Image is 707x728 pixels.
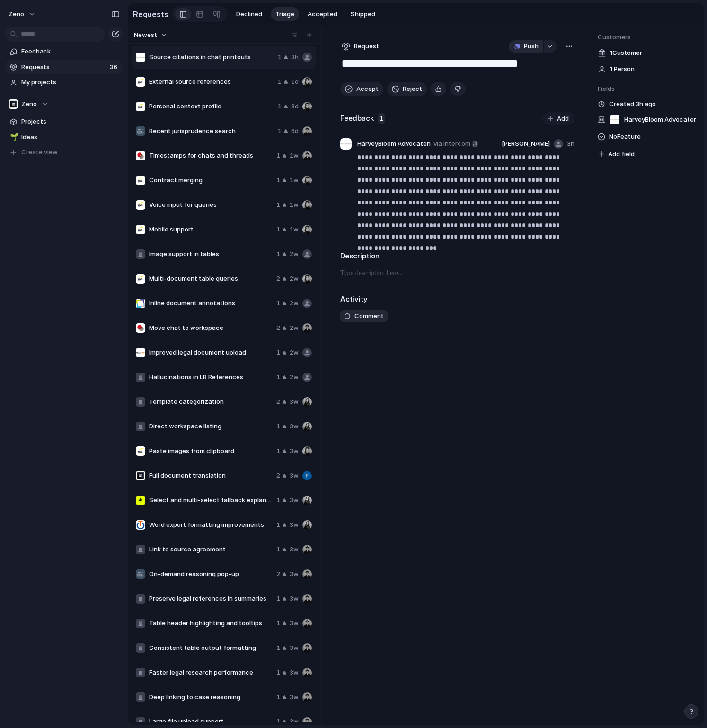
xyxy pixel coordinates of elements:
span: External source references [149,77,274,87]
span: 2w [290,373,299,382]
span: Timestamps for chats and threads [149,151,273,160]
span: Select and multi-select fallback explanation [149,496,273,505]
span: 3h [567,139,574,149]
span: Recent jurisprudence search [149,126,274,136]
span: 3w [290,471,299,480]
span: 1 [276,176,280,185]
a: My projects [5,75,123,89]
span: Image support in tables [149,249,273,259]
span: 1w [290,200,299,210]
span: Preserve legal references in summaries [149,594,273,604]
span: 1 [278,53,282,62]
span: 2w [290,249,299,259]
button: Zeno [5,97,123,111]
span: Newest [134,30,157,40]
h2: Feedback [340,113,374,124]
span: Customers [598,33,696,42]
span: HarveyBloom Advocaten [357,139,431,149]
span: Zeno [9,9,24,19]
span: 1w [290,176,299,185]
span: Source citations in chat printouts [149,53,274,62]
span: Add [557,114,569,124]
span: 1 [276,520,280,530]
span: 1 [276,545,280,554]
span: 1 [276,668,280,677]
span: 3w [290,594,299,604]
span: Feedback [21,47,120,56]
span: On-demand reasoning pop-up [149,569,273,579]
span: Table header highlighting and tooltips [149,619,273,628]
span: 1 [276,717,280,727]
span: 3h [291,53,299,62]
button: Create view [5,145,123,160]
span: Voice input for queries [149,200,273,210]
span: 1w [290,225,299,234]
button: Shipped [346,7,380,21]
span: 1 [276,299,280,308]
span: Word export formatting improvements [149,520,273,530]
span: 1 Person [610,64,635,74]
a: Feedback [5,44,123,59]
button: Accepted [303,7,342,21]
span: 1 [276,692,280,702]
span: 1 Customer [610,48,642,58]
span: 1 [278,102,282,111]
span: 1 [276,200,280,210]
span: Ideas [21,133,120,142]
span: Accepted [308,9,337,19]
span: Create view [21,148,58,157]
span: Hallucinations in LR References [149,373,273,382]
span: 1 [276,643,280,653]
span: 1 [276,594,280,604]
span: 3w [290,496,299,505]
span: 1 [276,249,280,259]
span: 2 [276,397,280,407]
span: Accept [356,84,379,94]
h2: Activity [340,294,368,305]
span: 1 [276,496,280,505]
h2: Description [340,251,574,262]
span: 1 [276,446,280,456]
h2: Requests [133,9,168,20]
span: Created 3h ago [609,99,656,109]
span: Zeno [21,99,37,109]
span: 3w [290,545,299,554]
span: 3w [290,668,299,677]
span: 1 [276,151,280,160]
span: HarveyBloom Advocaten [624,115,698,124]
button: Triage [271,7,299,21]
span: 3w [290,520,299,530]
span: 36 [110,62,119,72]
span: Mobile support [149,225,273,234]
span: 2 [276,569,280,579]
button: 🌱 [9,133,18,142]
span: Direct workspace listing [149,422,273,431]
span: 2 [276,274,280,284]
span: 1 [276,373,280,382]
a: via Intercom [432,138,480,150]
span: Push [524,42,539,51]
span: Deep linking to case reasoning [149,692,273,702]
button: Newest [133,29,169,41]
div: 🌱 [10,132,17,142]
button: Accept [340,82,383,96]
span: 6d [291,126,299,136]
a: Requests36 [5,60,123,74]
span: 3w [290,643,299,653]
span: 2w [290,299,299,308]
span: Improved legal document upload [149,348,273,357]
span: Declined [236,9,262,19]
button: Reject [387,82,427,96]
span: Full document translation [149,471,273,480]
span: 3d [291,102,299,111]
span: Faster legal research performance [149,668,273,677]
span: Projects [21,117,120,126]
span: 1 [278,126,282,136]
span: Fields [598,84,696,94]
span: Template categorization [149,397,273,407]
button: Zeno [4,7,41,22]
div: 🌱Ideas [5,130,123,144]
span: Shipped [351,9,375,19]
span: Multi-document table queries [149,274,273,284]
span: Reject [403,84,422,94]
